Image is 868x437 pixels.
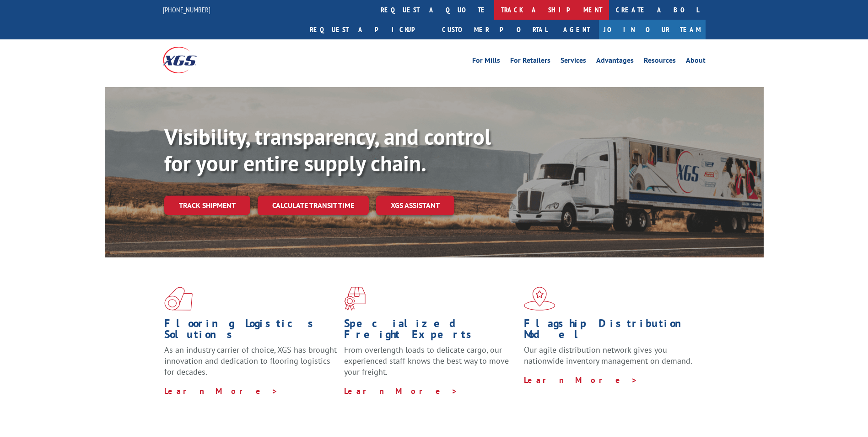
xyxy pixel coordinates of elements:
a: Learn More > [524,375,638,385]
h1: Flagship Distribution Model [524,318,697,344]
p: From overlength loads to delicate cargo, our experienced staff knows the best way to move your fr... [344,344,517,385]
a: Calculate transit time [258,196,369,215]
a: Track shipment [164,196,250,215]
img: xgs-icon-flagship-distribution-model-red [524,287,555,311]
a: Request a pickup [303,20,435,39]
a: About [686,57,706,67]
img: xgs-icon-focused-on-flooring-red [344,287,366,311]
a: Agent [554,20,599,39]
a: Advantages [596,57,634,67]
a: XGS ASSISTANT [376,196,454,215]
a: Resources [644,57,676,67]
span: Our agile distribution network gives you nationwide inventory management on demand. [524,344,692,366]
img: xgs-icon-total-supply-chain-intelligence-red [164,287,193,311]
a: Services [561,57,586,67]
a: Learn More > [164,386,278,396]
a: Join Our Team [599,20,706,39]
b: Visibility, transparency, and control for your entire supply chain. [164,122,491,177]
a: Customer Portal [435,20,554,39]
span: As an industry carrier of choice, XGS has brought innovation and dedication to flooring logistics... [164,344,337,377]
a: For Mills [472,57,500,67]
h1: Specialized Freight Experts [344,318,517,344]
a: [PHONE_NUMBER] [163,5,210,14]
h1: Flooring Logistics Solutions [164,318,337,344]
a: For Retailers [510,57,550,67]
a: Learn More > [344,386,458,396]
